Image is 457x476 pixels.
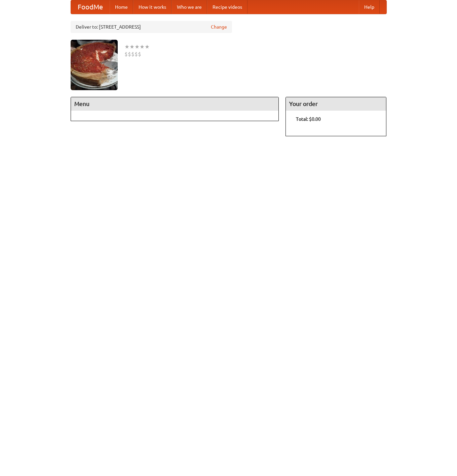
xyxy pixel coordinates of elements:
b: Total: $0.00 [296,116,321,122]
li: ★ [145,43,150,50]
li: ★ [135,43,140,50]
li: $ [138,50,141,58]
a: Recipe videos [207,0,247,14]
div: Deliver to: [STREET_ADDRESS] [71,21,232,33]
a: How it works [133,0,172,14]
li: $ [131,50,135,58]
a: FoodMe [71,0,110,14]
li: ★ [129,43,135,50]
li: ★ [140,43,145,50]
h4: Your order [286,97,386,111]
a: Change [211,24,227,30]
li: $ [128,50,131,58]
a: Who we are [172,0,207,14]
a: Help [359,0,380,14]
a: Home [110,0,133,14]
img: angular.jpg [71,40,118,90]
li: ★ [124,43,129,50]
li: $ [124,50,128,58]
li: $ [135,50,138,58]
h4: Menu [71,97,279,111]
